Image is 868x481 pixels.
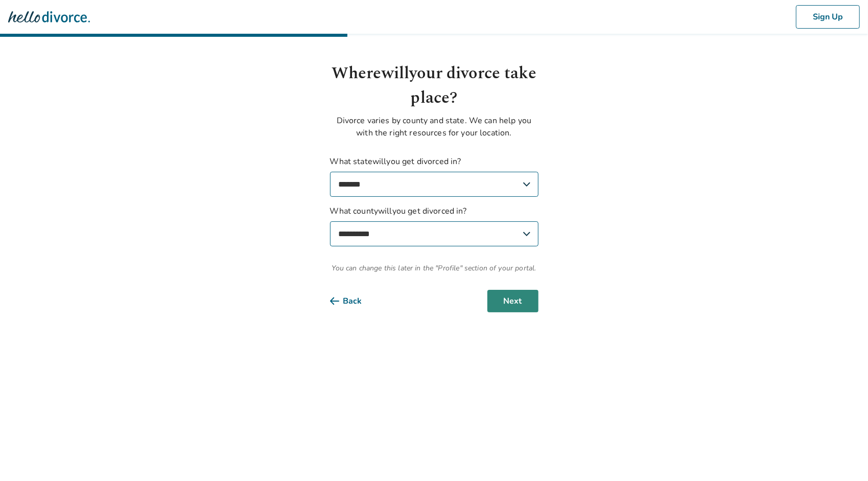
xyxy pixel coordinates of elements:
[330,155,538,197] label: What state will you get divorced in?
[330,290,379,312] button: Back
[330,61,538,110] h1: Where will your divorce take place?
[8,7,90,27] img: Hello Divorce Logo
[330,172,538,197] select: What statewillyou get divorced in?
[330,205,538,246] label: What county will you get divorced in?
[796,5,860,29] button: Sign Up
[330,263,538,273] span: You can change this later in the "Profile" section of your portal.
[487,290,538,312] button: Next
[330,114,538,139] p: Divorce varies by county and state. We can help you with the right resources for your location.
[330,221,538,246] select: What countywillyou get divorced in?
[817,432,868,481] iframe: Chat Widget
